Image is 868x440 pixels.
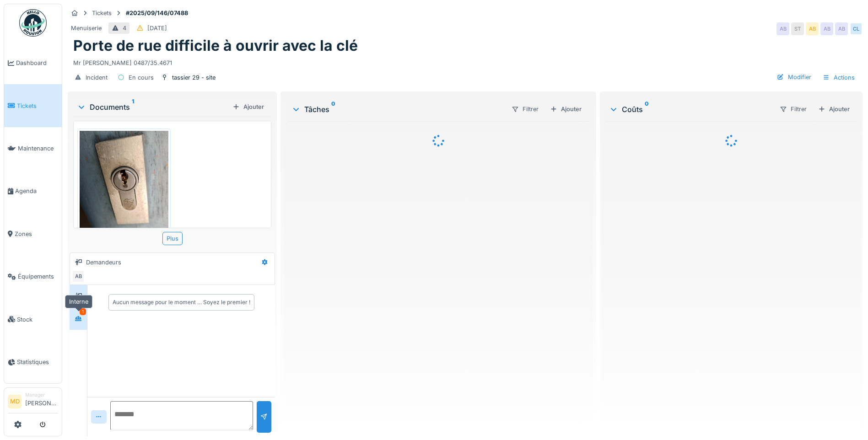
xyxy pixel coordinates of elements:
div: [DATE] [147,24,167,32]
div: Mr [PERSON_NAME] 0487/35.4671 [73,55,857,67]
strong: #2025/09/146/07488 [122,9,192,17]
div: CL [850,22,863,35]
a: Maintenance [4,127,62,170]
li: MD [8,395,22,408]
div: Tâches [291,104,504,115]
div: Tickets [92,9,112,17]
div: Ajouter [229,101,268,113]
div: Incident [86,73,108,82]
div: Demandeurs [86,258,121,267]
div: AB [72,270,85,283]
a: Dashboard [4,42,62,84]
img: Badge_color-CXgf-gQk.svg [19,9,47,37]
div: En cours [129,73,154,82]
a: MD Manager[PERSON_NAME] [8,392,58,413]
span: Équipements [18,272,58,281]
div: Filtrer [776,102,811,116]
div: Documents [77,102,229,113]
span: Maintenance [18,144,58,153]
a: Statistiques [4,341,62,383]
div: Coûts [609,104,772,115]
div: Interne [65,295,92,308]
div: Plus [162,232,183,245]
sup: 0 [331,104,335,115]
div: AB [820,22,833,35]
div: Aucun message pour le moment … Soyez le premier ! [113,298,250,306]
a: Tickets [4,84,62,127]
span: Stock [17,315,58,324]
div: Ajouter [814,103,853,115]
li: [PERSON_NAME] [25,392,58,411]
div: Modifier [773,71,815,83]
div: AB [835,22,848,35]
span: Dashboard [16,59,58,67]
div: Manager [25,392,58,398]
div: tassier 29 - site [172,73,216,82]
div: ST [791,22,804,35]
a: Équipements [4,255,62,298]
div: Menuiserie [71,24,102,32]
a: Zones [4,213,62,255]
div: AB [806,22,819,35]
span: Agenda [15,187,58,195]
sup: 1 [132,102,134,113]
div: Actions [819,71,859,84]
span: Statistiques [17,358,58,366]
div: 1 [80,308,86,315]
a: Agenda [4,170,62,212]
sup: 0 [645,104,649,115]
img: 15dp5pplk6wxblh8yzg9ad7x8ce4 [80,131,168,249]
a: Stock [4,298,62,340]
div: 4 [123,24,126,32]
div: AB [776,22,789,35]
span: Zones [15,230,58,238]
div: Filtrer [507,102,543,116]
div: Ajouter [546,103,585,115]
span: Tickets [17,102,58,110]
h1: Porte de rue difficile à ouvrir avec la clé [73,37,358,54]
